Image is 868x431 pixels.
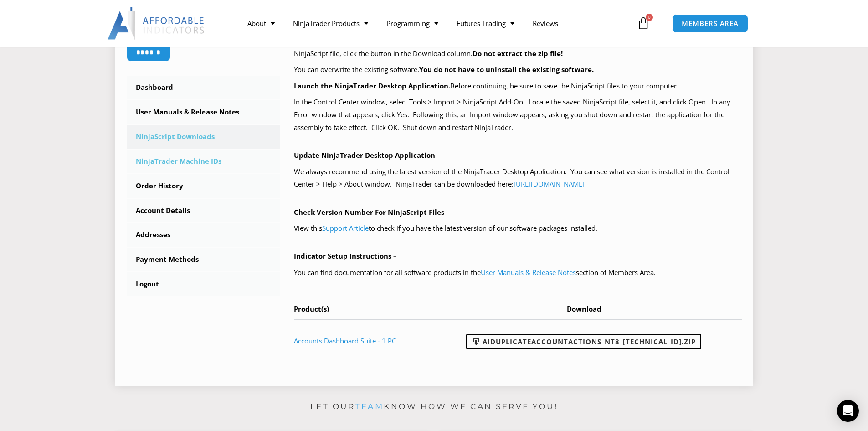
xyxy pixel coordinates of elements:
[473,49,563,58] b: Do not extract the zip file!
[294,63,742,76] p: You can overwrite the existing software.
[294,251,397,260] b: Indicator Setup Instructions –
[294,151,441,160] b: Update NinjaTrader Desktop Application –
[127,150,281,173] a: NinjaTrader Machine IDs
[294,304,329,313] span: Product(s)
[238,13,284,34] a: About
[294,81,450,90] b: Launch the NinjaTrader Desktop Application.
[294,166,742,191] p: We always recommend using the latest version of the NinjaTrader Desktop Application. You can see ...
[524,13,567,34] a: Reviews
[294,80,742,93] p: Before continuing, be sure to save the NinjaScript files to your computer.
[294,222,742,235] p: View this to check if you have the latest version of our software packages installed.
[623,10,663,36] a: 0
[127,223,281,247] a: Addresses
[108,7,205,40] img: LogoAI | Affordable Indicators – NinjaTrader
[127,248,281,271] a: Payment Methods
[837,400,859,422] div: Open Intercom Messenger
[481,268,576,277] a: User Manuals & Release Notes
[127,76,281,296] nav: Account pages
[127,76,281,99] a: Dashboard
[514,179,585,188] a: [URL][DOMAIN_NAME]
[419,65,594,74] b: You do not have to uninstall the existing software.
[238,13,635,34] nav: Menu
[115,400,753,414] p: Let our know how we can serve you!
[672,14,748,33] a: MEMBERS AREA
[127,100,281,124] a: User Manuals & Release Notes
[682,20,739,27] span: MEMBERS AREA
[127,125,281,149] a: NinjaScript Downloads
[646,14,653,21] span: 0
[294,208,450,217] b: Check Version Number For NinjaScript Files –
[127,272,281,296] a: Logout
[294,266,742,279] p: You can find documentation for all software products in the section of Members Area.
[127,199,281,223] a: Account Details
[294,35,742,60] p: Your purchased products with available NinjaScript downloads are listed in the table below, at th...
[447,13,524,34] a: Futures Trading
[284,13,377,34] a: NinjaTrader Products
[466,334,701,349] a: AIDuplicateAccountActions_NT8_[TECHNICAL_ID].zip
[294,96,742,134] p: In the Control Center window, select Tools > Import > NinjaScript Add-On. Locate the saved NinjaS...
[127,174,281,198] a: Order History
[377,13,447,34] a: Programming
[355,402,384,411] a: team
[294,336,396,345] a: Accounts Dashboard Suite - 1 PC
[322,223,369,233] a: Support Article
[567,304,601,313] span: Download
